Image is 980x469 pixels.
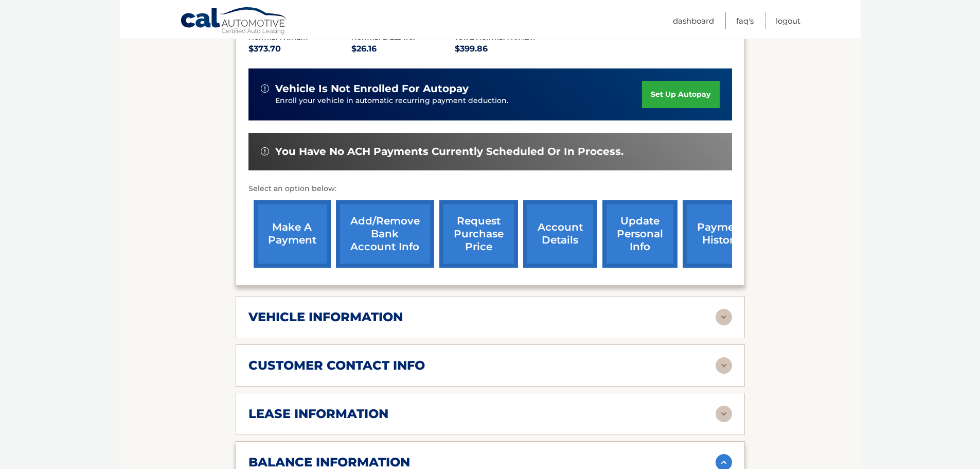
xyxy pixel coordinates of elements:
[439,200,518,268] a: request purchase price
[336,200,434,268] a: Add/Remove bank account info
[275,145,623,158] span: You have no ACH payments currently scheduled or in process.
[180,7,288,37] a: Cal Automotive
[602,200,678,268] a: update personal info
[261,147,269,155] img: alert-white.svg
[275,95,643,107] p: Enroll your vehicle in automatic recurring payment deduction.
[736,12,754,29] a: FAQ's
[254,200,331,268] a: make a payment
[673,12,714,29] a: Dashboard
[716,357,732,374] img: accordion-rest.svg
[248,358,425,373] h2: customer contact info
[642,81,719,108] a: set up autopay
[716,309,732,325] img: accordion-rest.svg
[248,42,352,56] p: $373.70
[716,406,732,422] img: accordion-rest.svg
[455,42,558,56] p: $399.86
[248,309,403,325] h2: vehicle information
[683,200,760,268] a: payment history
[351,42,455,56] p: $26.16
[523,200,597,268] a: account details
[261,84,269,93] img: alert-white.svg
[248,406,388,422] h2: lease information
[275,82,469,95] span: vehicle is not enrolled for autopay
[776,12,800,29] a: Logout
[248,183,732,195] p: Select an option below:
